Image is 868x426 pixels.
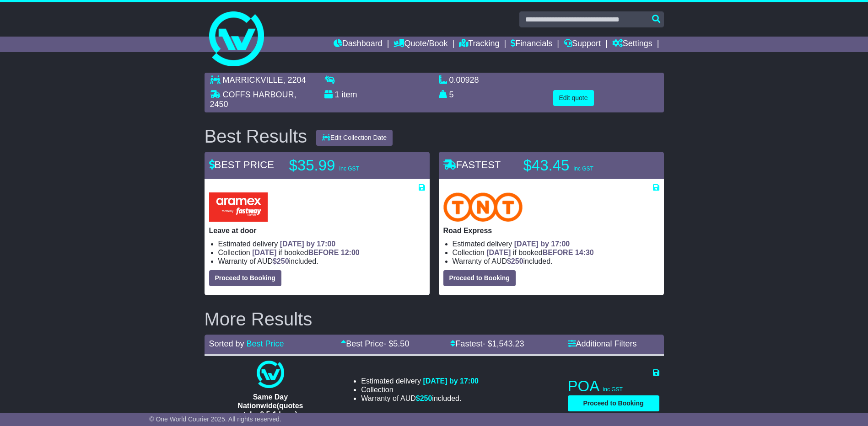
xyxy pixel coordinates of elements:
p: $43.45 [523,156,638,175]
span: $ [416,394,432,402]
span: 12:00 [341,249,360,256]
span: 5.50 [393,339,409,348]
span: BEST PRICE [209,159,274,170]
span: 0.00928 [449,75,479,85]
p: POA [568,377,659,395]
span: BEFORE [308,249,339,256]
li: Estimated delivery [453,240,659,248]
a: Dashboard [334,37,383,52]
span: - $ [482,339,524,348]
span: inc GST [340,165,359,172]
span: 1 [335,90,340,99]
span: FASTEST [443,159,501,170]
a: Fastest- $1,543.23 [450,339,524,348]
img: TNT Domestic: Road Express [443,192,523,222]
span: 250 [511,257,523,265]
span: [DATE] by 17:00 [423,377,479,385]
span: [DATE] [486,249,511,256]
span: [DATE] [252,249,276,256]
span: 1,543.23 [492,339,524,348]
span: if booked [486,249,593,256]
span: [DATE] by 17:00 [514,240,570,248]
span: item [342,90,357,99]
span: inc GST [574,165,593,172]
li: Warranty of AUD included. [453,257,659,266]
span: [DATE] by 17:00 [280,240,336,248]
li: Collection [218,248,425,257]
button: Edit quote [553,90,594,106]
span: $ [507,257,523,265]
button: Edit Collection Date [316,130,393,146]
button: Proceed to Booking [443,270,516,286]
a: Additional Filters [568,339,637,348]
span: 5 [449,90,454,99]
h2: More Results [205,309,664,329]
span: , 2204 [283,75,306,85]
li: Warranty of AUD included. [361,394,479,403]
span: 250 [420,394,432,402]
span: 14:30 [575,249,594,256]
a: Support [564,37,601,52]
span: MARRICKVILLE [223,75,283,85]
a: Best Price- $5.50 [341,339,409,348]
li: Warranty of AUD included. [218,257,425,266]
img: One World Courier: Same Day Nationwide(quotes take 0.5-1 hour) [257,361,284,388]
div: Best Results [200,126,312,146]
span: © One World Courier 2025. All rights reserved. [149,415,281,423]
span: BEFORE [543,249,573,256]
p: $35.99 [289,156,404,175]
span: $ [273,257,289,265]
p: Leave at door [209,226,425,235]
a: Tracking [459,37,499,52]
li: Estimated delivery [361,377,479,385]
span: , 2450 [210,90,297,109]
button: Proceed to Booking [568,395,659,411]
span: Sorted by [209,339,244,348]
a: Best Price [247,339,284,348]
li: Collection [453,248,659,257]
span: 250 [277,257,289,265]
span: - $ [383,339,409,348]
li: Collection [361,385,479,394]
span: if booked [252,249,359,256]
img: Aramex: Leave at door [209,192,268,222]
a: Quote/Book [394,37,447,52]
li: Estimated delivery [218,240,425,248]
p: Road Express [443,226,659,235]
span: Same Day Nationwide(quotes take 0.5-1 hour) [237,393,303,418]
a: Settings [612,37,652,52]
button: Proceed to Booking [209,270,281,286]
span: inc GST [603,386,623,393]
a: Financials [511,37,552,52]
span: COFFS HARBOUR [223,90,294,99]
